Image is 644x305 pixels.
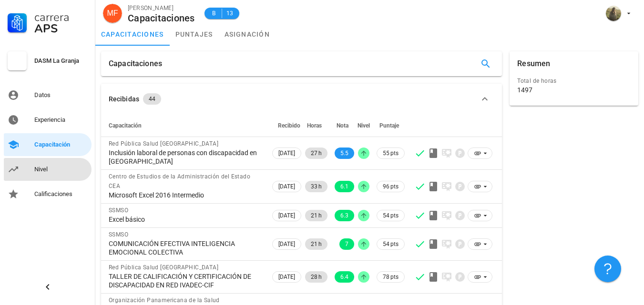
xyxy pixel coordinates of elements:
[4,133,92,156] a: Capacitación
[337,122,348,129] span: Nota
[109,231,128,238] span: SSMSO
[34,57,88,65] div: DASM La Granja
[383,148,399,158] span: 55 pts
[517,86,532,94] div: 1497
[329,114,356,137] th: Nota
[109,122,142,129] span: Capacitación
[303,114,329,137] th: Horas
[107,4,118,23] span: MF
[379,122,399,129] span: Puntaje
[149,93,155,105] span: 44
[270,114,303,137] th: Recibido
[109,264,218,271] span: Red Pública Salud [GEOGRAPHIC_DATA]
[311,238,322,250] span: 21 h
[278,122,300,129] span: Recibido
[101,84,502,114] button: Recibidas 44
[383,211,399,220] span: 54 pts
[278,239,295,249] span: [DATE]
[34,190,88,198] div: Calificaciones
[278,181,295,192] span: [DATE]
[101,114,270,137] th: Capacitación
[34,91,88,99] div: Datos
[340,181,348,192] span: 6.1
[109,148,263,166] div: Inclusión laboral de personas con discapacidad en [GEOGRAPHIC_DATA]
[278,272,295,282] span: [DATE]
[371,114,407,137] th: Puntaje
[109,191,263,199] div: Microsoft Excel 2016 Intermedio
[358,122,370,129] span: Nivel
[278,148,295,158] span: [DATE]
[517,51,550,76] div: Resumen
[34,141,88,148] div: Capacitación
[109,207,128,214] span: SSMSO
[345,238,348,250] span: 7
[109,51,162,76] div: Capacitaciones
[4,84,92,107] a: Datos
[128,13,195,23] div: Capacitaciones
[34,23,88,34] div: APS
[606,6,621,21] div: avatar
[356,114,371,137] th: Nivel
[109,94,139,104] div: Recibidas
[340,210,348,221] span: 6.3
[109,140,218,147] span: Red Pública Salud [GEOGRAPHIC_DATA]
[383,182,399,191] span: 96 pts
[210,9,218,18] span: B
[307,122,322,129] span: Horas
[109,297,220,304] span: Organización Panamericana de la Salud
[4,108,92,131] a: Experiencia
[4,183,92,206] a: Calificaciones
[340,148,348,159] span: 5.5
[34,116,88,124] div: Experiencia
[517,76,631,86] div: Total de horas
[340,271,348,283] span: 6.4
[34,166,88,173] div: Nivel
[109,173,250,189] span: Centro de Estudios de la Administración del Estado CEA
[311,148,322,159] span: 27 h
[109,272,263,289] div: TALLER DE CALIFICACIÓN Y CERTIFICACIÓN DE DISCAPACIDAD EN RED IVADEC-CIF
[95,23,170,46] a: capacitaciones
[128,3,195,13] div: [PERSON_NAME]
[311,271,322,283] span: 28 h
[383,272,399,282] span: 78 pts
[4,158,92,181] a: Nivel
[311,210,322,221] span: 21 h
[219,23,276,46] a: asignación
[278,210,295,221] span: [DATE]
[311,181,322,192] span: 33 h
[226,9,234,18] span: 13
[103,4,122,23] div: avatar
[109,239,263,256] div: COMUNICACIÓN EFECTIVA INTELIGENCIA EMOCIONAL COLECTIVA
[109,215,263,224] div: Excel básico
[383,239,399,249] span: 54 pts
[170,23,219,46] a: puntajes
[34,11,88,23] div: Carrera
